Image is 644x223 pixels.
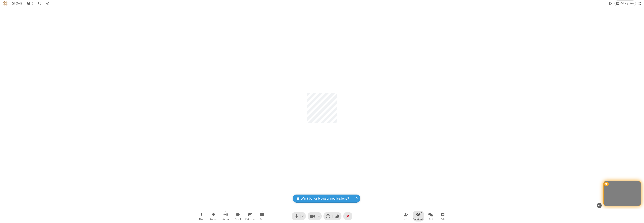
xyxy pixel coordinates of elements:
[637,1,643,6] button: Fullscreen
[607,1,613,6] button: Using system theme
[292,212,306,220] button: Mute (⌘+Shift+A)
[220,211,231,222] button: Start streaming
[413,211,424,222] button: Open participant list
[401,211,412,222] button: Invite participants (⌘+Shift+I)
[615,1,636,6] button: Change layout
[196,211,207,222] button: Open menu
[45,1,51,6] button: Conversation
[301,196,349,201] span: Want better browser notifications?
[332,212,341,220] button: Raise hand
[429,218,433,220] span: Chat
[317,212,322,220] button: Video setting
[323,212,332,220] button: Send a reaction
[343,212,352,220] button: End or leave meeting
[32,2,33,5] span: 2
[404,218,409,220] span: Invite
[3,1,7,6] img: QA Selenium DO NOT DELETE OR CHANGE
[620,2,634,5] span: Gallery view
[260,218,265,220] span: Share
[595,201,603,210] button: Hide
[244,211,256,222] button: Open shared whiteboard
[10,1,24,6] div: Timer
[425,211,436,222] button: Open chat
[232,211,243,222] button: Start recording
[308,212,322,220] button: Stop video (⌘+Shift+V)
[235,218,241,220] span: Record
[437,211,448,222] button: Open poll
[245,218,255,220] span: Whiteboard
[208,211,219,222] button: Manage Breakout Rooms
[36,1,43,6] div: Meeting details Encryption enabled
[441,218,445,220] span: Polls
[25,1,35,6] button: Open participant list
[16,2,22,5] span: 00:47
[420,211,423,214] div: 2
[209,218,217,220] span: Breakout
[413,218,424,220] span: Participants
[256,211,268,222] button: Start sharing
[301,212,306,220] button: Audio settings
[222,218,229,220] span: Stream
[199,218,203,220] span: More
